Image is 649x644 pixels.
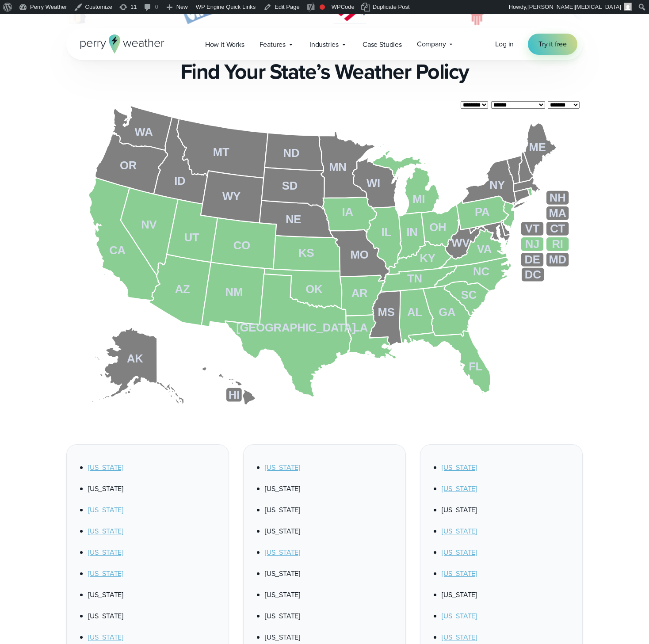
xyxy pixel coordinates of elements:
tspan: NC [473,265,490,278]
tspan: OH [430,221,447,233]
a: [US_STATE] [442,568,477,579]
h2: Find Your State’s Weather Policy [180,59,469,84]
tspan: WA [135,126,153,138]
tspan: SD [282,179,298,192]
tspan: WI [366,177,380,190]
tspan: AZ [175,283,190,295]
a: [US_STATE] [88,526,123,536]
tspan: KY [420,252,435,264]
tspan: MN [329,161,347,173]
li: [US_STATE] [265,473,395,494]
span: Log in [495,39,514,49]
tspan: [GEOGRAPHIC_DATA] [236,322,356,334]
tspan: GA [439,306,456,319]
li: [US_STATE] [265,600,395,621]
tspan: MI [413,193,425,205]
tspan: TN [407,273,422,285]
tspan: MT [213,146,229,159]
li: [US_STATE] [265,558,395,579]
span: Features [260,39,286,50]
tspan: MO [351,248,369,261]
a: [US_STATE] [442,611,477,621]
a: [US_STATE] [442,526,477,536]
li: [US_STATE] [265,579,395,600]
tspan: NM [225,286,243,298]
tspan: NY [490,179,505,191]
tspan: WY [222,190,241,202]
a: [US_STATE] [442,462,477,473]
tspan: IA [342,206,353,218]
tspan: CO [233,239,250,252]
tspan: NJ [526,238,540,250]
tspan: DC [525,268,542,281]
tspan: HI [229,389,240,401]
tspan: VT [526,222,540,235]
tspan: LA [353,322,368,334]
tspan: AL [407,306,422,319]
li: [US_STATE] [442,579,572,600]
li: [US_STATE] [265,621,395,643]
a: Case Studies [355,35,409,53]
a: [US_STATE] [442,632,477,642]
tspan: SC [461,289,477,301]
tspan: PA [475,206,490,218]
a: [US_STATE] [265,462,300,473]
span: Company [417,39,446,50]
span: [PERSON_NAME][MEDICAL_DATA] [527,4,621,10]
tspan: RI [552,238,563,250]
div: Needs improvement [320,4,325,10]
tspan: FL [469,360,483,373]
tspan: MA [549,207,567,219]
a: [US_STATE] [88,568,123,579]
tspan: OR [120,159,137,171]
li: [US_STATE] [88,473,218,494]
span: Case Studies [363,39,402,50]
tspan: IL [382,226,391,239]
a: [US_STATE] [88,462,123,473]
a: [US_STATE] [442,484,477,494]
li: [US_STATE] [442,494,572,515]
li: [US_STATE] [265,515,395,537]
tspan: ME [529,141,546,153]
tspan: CT [550,222,565,235]
tspan: NV [141,218,157,231]
tspan: NE [286,213,301,225]
span: Try it free [538,39,567,50]
a: [US_STATE] [88,547,123,557]
tspan: UT [184,231,199,244]
a: [US_STATE] [265,547,300,557]
a: [US_STATE] [442,547,477,557]
tspan: AK [127,353,143,365]
li: [US_STATE] [88,579,218,600]
tspan: OK [306,283,323,295]
tspan: MS [378,306,395,319]
a: Try it free [528,34,577,55]
li: [US_STATE] [265,494,395,515]
tspan: ID [174,175,185,187]
a: Log in [495,39,514,50]
a: [US_STATE] [88,505,123,515]
span: Industries [309,39,339,50]
tspan: ND [283,147,300,159]
tspan: AR [351,287,368,299]
tspan: MD [549,253,567,266]
span: How it Works [205,39,244,50]
tspan: CA [109,244,126,256]
tspan: DE [525,253,540,266]
li: [US_STATE] [88,600,218,621]
tspan: NH [550,191,566,204]
a: How it Works [198,35,252,53]
tspan: IN [407,226,418,239]
tspan: KS [299,247,314,259]
a: [US_STATE] [88,632,123,642]
tspan: VA [477,243,492,255]
tspan: WV [452,236,470,249]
